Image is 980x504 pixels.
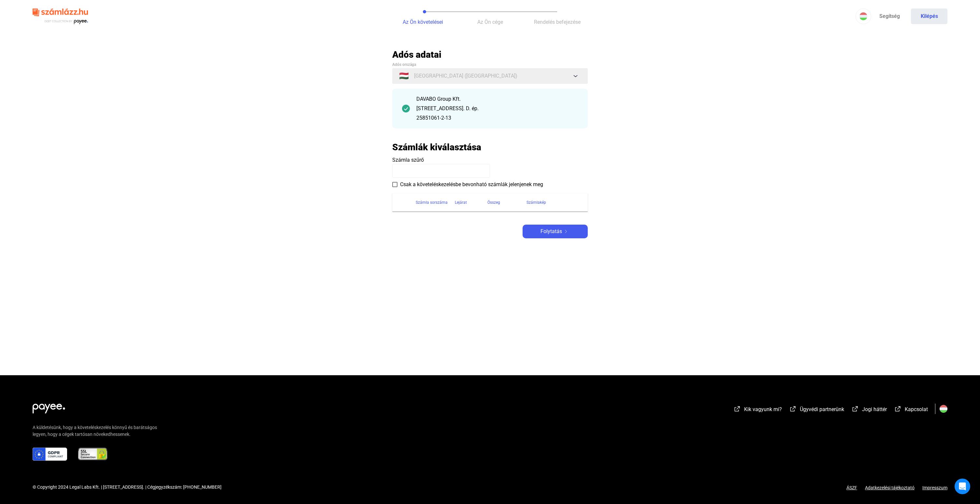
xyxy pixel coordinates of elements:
img: arrow-right-white [562,230,570,233]
a: Impresszum [922,485,947,490]
button: HU [856,8,871,24]
div: [STREET_ADDRESS]. D. ép. [416,105,578,112]
button: Folytatásarrow-right-white [523,225,588,238]
div: © Copyright 2024 Legal Labs Kft. | [STREET_ADDRESS]. | Cégjegyzékszám: [PHONE_NUMBER] [33,484,222,491]
a: external-link-whiteÜgyvédi partnerünk [789,407,844,413]
span: Rendelés befejezése [534,19,581,25]
span: Csak a követeléskezelésbe bevonható számlák jelenjenek meg [400,181,543,188]
span: Ügyvédi partnerünk [800,406,844,412]
button: 🇭🇺[GEOGRAPHIC_DATA] ([GEOGRAPHIC_DATA]) [392,68,588,84]
a: Segítség [871,8,908,24]
img: external-link-white [851,406,859,412]
div: Számla sorszáma [416,199,448,206]
a: ÁSZF [846,485,857,490]
img: white-payee-white-dot.svg [33,400,65,413]
img: szamlazzhu-logo [33,6,88,27]
img: checkmark-darker-green-circle [402,105,410,112]
img: external-link-white [894,406,902,412]
span: Az Ön követelései [403,19,443,25]
span: Folytatás [540,228,562,235]
span: Kik vagyunk mi? [744,406,782,412]
div: 25851061-2-13 [416,114,578,122]
div: Számlakép [526,199,580,206]
span: [GEOGRAPHIC_DATA] ([GEOGRAPHIC_DATA]) [414,72,517,80]
img: external-link-white [733,406,741,412]
img: external-link-white [789,406,797,412]
h2: Adós adatai [392,49,588,60]
div: Számla sorszáma [416,199,455,206]
h2: Számlák kiválasztása [392,141,481,153]
div: Lejárat [455,199,467,206]
div: Lejárat [455,199,487,206]
span: Kapcsolat [905,406,928,412]
div: Összeg [487,199,526,206]
a: external-link-whiteKik vagyunk mi? [733,407,782,413]
div: DAVABO Group Kft. [416,95,578,103]
span: Az Ön cége [477,19,503,25]
a: external-link-whiteJogi háttér [851,407,887,413]
span: Számla szűrő [392,157,424,163]
img: HU.svg [940,405,947,413]
button: Kilépés [911,8,947,24]
img: HU [859,12,867,20]
a: Adatkezelési tájékoztató [857,485,922,490]
img: ssl [78,448,108,461]
a: external-link-whiteKapcsolat [894,407,928,413]
div: Számlakép [526,199,546,206]
div: Open Intercom Messenger [955,479,970,494]
img: gdpr [33,448,67,461]
span: Jogi háttér [862,406,887,412]
span: Adós országa [392,62,416,67]
span: 🇭🇺 [399,72,409,80]
div: Összeg [487,199,500,206]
